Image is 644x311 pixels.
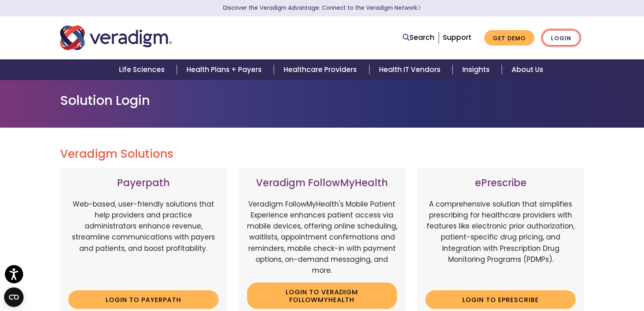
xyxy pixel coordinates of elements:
[109,59,177,80] a: Life Sciences
[247,199,397,276] p: Veradigm FollowMyHealth's Mobile Patient Experience enhances patient access via mobile devices, o...
[425,177,576,189] h3: ePrescribe
[68,290,219,309] a: Login to Payerpath
[247,283,397,309] a: Login to Veradigm FollowMyHealth
[453,59,502,80] a: Insights
[223,4,421,12] a: Discover the Veradigm Advantage: Connect to the Veradigm NetworkLearn More
[542,30,580,46] a: Login
[177,59,274,80] a: Health Plans + Payers
[247,177,397,189] h3: Veradigm FollowMyHealth
[68,199,219,284] p: Web-based, user-friendly solutions that help providers and practice administrators enhance revenu...
[4,287,24,307] button: Open CMP widget
[425,199,576,284] p: A comprehensive solution that simplifies prescribing for healthcare providers with features like ...
[60,93,584,108] h1: Solution Login
[417,4,421,12] span: Learn More
[403,32,434,43] a: Search
[425,290,576,309] a: Login to ePrescribe
[60,24,172,51] img: Veradigm logo
[369,59,453,80] a: Health IT Vendors
[488,252,634,301] iframe: Drift Chat Widget
[60,147,584,161] h2: Veradigm Solutions
[274,59,369,80] a: Healthcare Providers
[502,59,553,80] a: About Us
[68,177,219,189] h3: Payerpath
[484,30,534,46] a: Get Demo
[443,33,471,42] a: Support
